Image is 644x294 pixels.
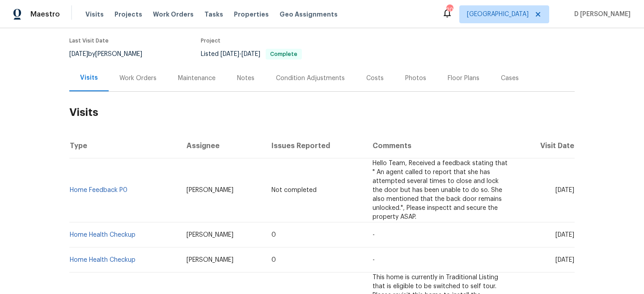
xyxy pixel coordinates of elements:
[153,10,194,19] span: Work Orders
[69,92,575,133] h2: Visits
[114,10,142,19] span: Projects
[571,10,631,19] span: D [PERSON_NAME]
[501,74,519,83] div: Cases
[241,51,260,57] span: [DATE]
[70,187,127,193] a: Home Feedback P0
[555,257,574,263] span: [DATE]
[179,133,264,158] th: Assignee
[237,74,254,83] div: Notes
[373,160,508,220] span: Hello Team, Received a feedback stating that " An agent called to report that she has attempted s...
[220,51,239,57] span: [DATE]
[80,73,98,82] div: Visits
[201,38,220,43] span: Project
[220,51,260,57] span: -
[271,257,276,263] span: 0
[69,133,179,158] th: Type
[446,5,453,14] div: 20
[448,74,479,83] div: Floor Plans
[276,74,345,83] div: Condition Adjustments
[69,49,153,60] div: by [PERSON_NAME]
[70,257,136,263] a: Home Health Checkup
[267,51,301,57] span: Complete
[264,133,365,158] th: Issues Reported
[186,187,233,193] span: [PERSON_NAME]
[178,74,216,83] div: Maintenance
[467,10,529,19] span: [GEOGRAPHIC_DATA]
[186,257,233,263] span: [PERSON_NAME]
[405,74,426,83] div: Photos
[365,133,517,158] th: Comments
[69,51,88,57] span: [DATE]
[201,51,302,57] span: Listed
[555,187,574,193] span: [DATE]
[517,133,575,158] th: Visit Date
[30,10,60,19] span: Maestro
[204,11,223,17] span: Tasks
[119,74,157,83] div: Work Orders
[373,232,375,238] span: -
[366,74,384,83] div: Costs
[70,232,136,238] a: Home Health Checkup
[186,232,233,238] span: [PERSON_NAME]
[85,10,104,19] span: Visits
[234,10,269,19] span: Properties
[280,10,338,19] span: Geo Assignments
[271,232,276,238] span: 0
[271,187,317,193] span: Not completed
[69,38,109,43] span: Last Visit Date
[373,257,375,263] span: -
[555,232,574,238] span: [DATE]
